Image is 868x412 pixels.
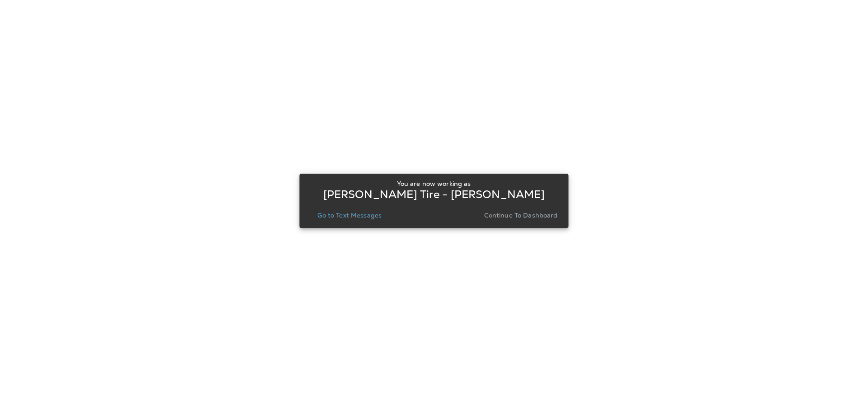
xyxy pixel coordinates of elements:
p: [PERSON_NAME] Tire - [PERSON_NAME] [323,191,545,198]
button: Go to Text Messages [314,209,385,222]
button: Continue to Dashboard [481,209,561,222]
p: Go to Text Messages [317,212,382,219]
p: You are now working as [397,180,471,187]
p: Continue to Dashboard [484,212,558,219]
